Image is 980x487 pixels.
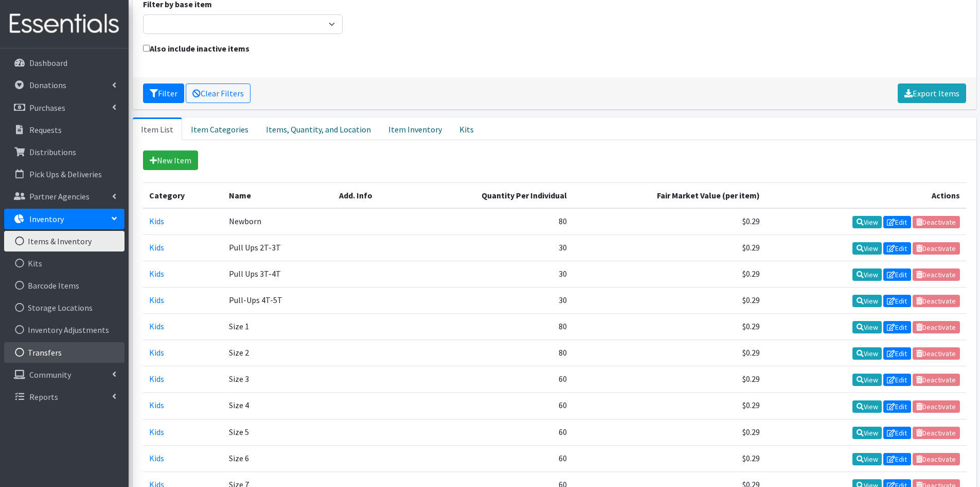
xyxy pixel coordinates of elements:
a: Kids [149,400,164,410]
a: View [852,321,882,333]
td: Size 4 [223,393,333,419]
td: $0.29 [573,445,766,472]
a: Edit [883,216,911,228]
a: Community [4,364,124,385]
a: Donations [4,75,124,95]
td: $0.29 [573,234,766,261]
td: 60 [409,393,573,419]
a: View [852,242,882,255]
a: Edit [883,295,911,307]
a: Reports [4,387,124,407]
a: Kids [149,216,164,226]
a: Item List [133,117,182,140]
a: Clear Filters [186,83,251,103]
td: Pull Ups 2T-3T [223,234,333,261]
p: Purchases [29,103,65,113]
td: 30 [409,261,573,287]
a: View [852,400,882,413]
a: Edit [883,347,911,360]
td: Newborn [223,208,333,235]
a: Items, Quantity, and Location [257,117,380,140]
a: Transfers [4,342,124,363]
a: View [852,453,882,465]
td: 30 [409,234,573,261]
td: 80 [409,340,573,366]
a: Kids [149,453,164,463]
td: 60 [409,419,573,445]
a: Inventory [4,209,124,229]
p: Dashboard [29,58,67,68]
input: Also include inactive items [143,45,150,52]
td: Pull Ups 3T-4T [223,261,333,287]
a: View [852,427,882,439]
td: Size 2 [223,340,333,366]
a: Kits [4,253,124,274]
a: View [852,268,882,281]
a: Requests [4,120,124,140]
td: Size 3 [223,366,333,393]
a: Items & Inventory [4,231,124,251]
th: Actions [766,182,966,208]
th: Quantity Per Individual [409,182,573,208]
a: Kits [451,117,483,140]
p: Partner Agencies [29,191,90,201]
td: 30 [409,287,573,313]
th: Name [223,182,333,208]
td: $0.29 [573,340,766,366]
a: View [852,347,882,360]
label: Also include inactive items [143,42,250,55]
p: Pick Ups & Deliveries [29,169,102,179]
a: Kids [149,427,164,437]
a: Item Inventory [380,117,451,140]
a: View [852,295,882,307]
td: $0.29 [573,314,766,340]
p: Distributions [29,147,76,157]
td: $0.29 [573,419,766,445]
td: Size 1 [223,314,333,340]
td: 80 [409,314,573,340]
a: Purchases [4,97,124,118]
a: Edit [883,400,911,413]
a: Item Categories [182,117,257,140]
img: HumanEssentials [4,7,124,41]
p: Inventory [29,214,64,224]
a: Edit [883,427,911,439]
a: Inventory Adjustments [4,320,124,340]
a: Kids [149,242,164,253]
p: Requests [29,125,62,135]
td: $0.29 [573,393,766,419]
a: Partner Agencies [4,186,124,207]
td: $0.29 [573,261,766,287]
td: 80 [409,208,573,235]
a: Kids [149,347,164,358]
a: Edit [883,242,911,255]
th: Add. Info [333,182,409,208]
a: Edit [883,453,911,465]
a: Pick Ups & Deliveries [4,164,124,184]
td: Size 6 [223,445,333,472]
td: Pull-Ups 4T-5T [223,287,333,313]
a: View [852,216,882,228]
td: 60 [409,366,573,393]
a: View [852,374,882,386]
a: Edit [883,321,911,333]
a: Barcode Items [4,275,124,296]
td: 60 [409,445,573,472]
a: Edit [883,374,911,386]
p: Reports [29,392,58,402]
th: Fair Market Value (per item) [573,182,766,208]
a: Export Items [898,83,966,103]
td: $0.29 [573,208,766,235]
td: Size 5 [223,419,333,445]
th: Category [143,182,223,208]
a: New Item [143,150,198,170]
a: Distributions [4,142,124,162]
button: Filter [143,83,184,103]
a: Edit [883,268,911,281]
a: Kids [149,374,164,384]
a: Kids [149,295,164,305]
td: $0.29 [573,287,766,313]
p: Community [29,370,71,380]
a: Kids [149,321,164,331]
p: Donations [29,80,66,90]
